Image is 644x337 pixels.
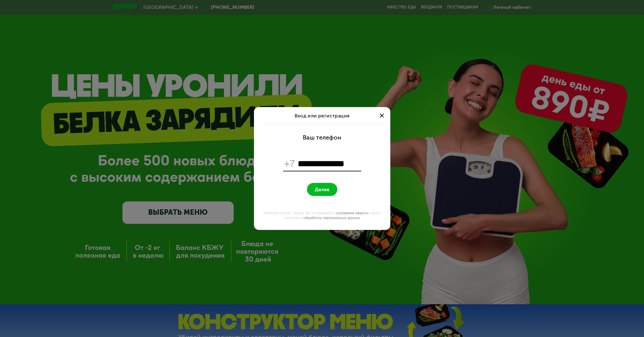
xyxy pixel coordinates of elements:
[315,187,329,192] span: Далее
[303,134,341,141] div: Ваш телефон
[336,211,368,215] a: условиями оферты
[307,183,337,196] button: Далее
[295,113,350,119] span: Вход или регистрация
[304,216,360,220] a: обработку персональных данных
[258,211,387,220] div: Нажимая кнопку "Далее", Вы соглашаетесь с и даете согласие на
[284,158,295,170] span: +7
